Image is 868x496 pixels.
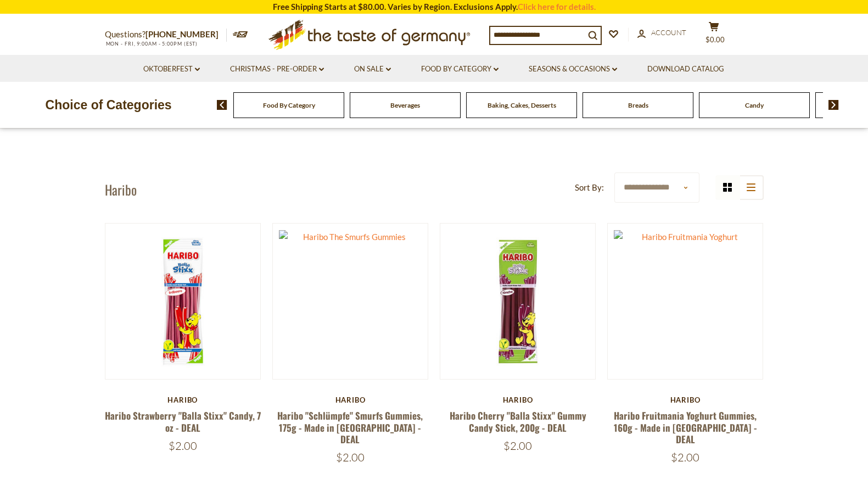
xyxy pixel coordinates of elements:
a: Haribo Strawberry "Balla Stixx" Candy, 7 oz - DEAL [105,409,261,434]
button: $0.00 [698,21,731,49]
a: Download Catalog [647,63,724,75]
a: Candy [745,101,764,109]
span: MON - FRI, 9:00AM - 5:00PM (EST) [105,41,198,47]
label: Sort By: [575,181,604,194]
a: Haribo Cherry "Balla Stixx" Gummy Candy Stick, 200g - DEAL [450,409,586,434]
a: Breads [628,101,648,109]
img: Haribo Fruitmania Yoghurt [608,224,763,379]
div: Haribo [440,395,596,404]
div: Haribo [105,395,261,404]
span: $2.00 [671,450,699,464]
a: Click here for details. [518,2,596,12]
a: Beverages [390,101,420,109]
a: Haribo Fruitmania Yoghurt Gummies, 160g - Made in [GEOGRAPHIC_DATA] - DEAL [614,409,757,446]
p: Questions? [105,27,227,42]
img: previous arrow [217,100,227,110]
a: Food By Category [263,101,315,109]
a: Account [637,27,686,39]
span: $2.00 [503,439,532,453]
img: Haribo The Smurfs Gummies [273,224,428,379]
span: $2.00 [336,450,365,464]
a: Haribo "Schlümpfe" Smurfs Gummies, 175g - Made in [GEOGRAPHIC_DATA] - DEAL [277,409,423,446]
img: Haribo Balla Stixx Cherry [440,224,596,379]
a: Seasons & Occasions [529,63,617,75]
div: Haribo [272,395,429,404]
a: Baking, Cakes, Desserts [488,101,556,109]
a: Oktoberfest [143,63,200,75]
a: Food By Category [421,63,499,75]
h1: Haribo [105,181,137,198]
img: next arrow [828,100,839,110]
a: [PHONE_NUMBER] [145,29,219,39]
span: $0.00 [705,35,725,44]
span: Account [651,28,686,37]
a: On Sale [354,63,391,75]
div: Haribo [607,395,764,404]
img: Haribo Balla Stixx [105,224,261,379]
a: Christmas - PRE-ORDER [230,63,324,75]
span: $2.00 [169,439,197,453]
